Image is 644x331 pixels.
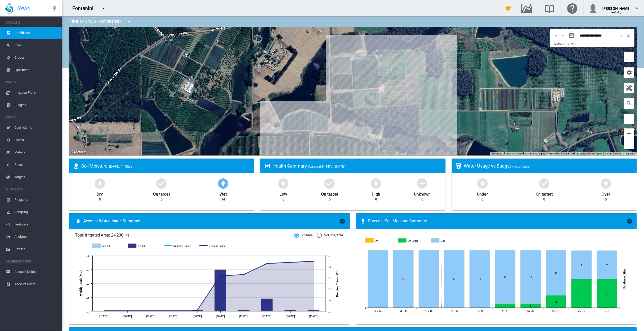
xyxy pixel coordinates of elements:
button: icon-menu-down [124,16,134,27]
md-icon: icon-chevron-left [560,32,566,39]
g: On target [398,238,428,243]
div: 0 [283,197,284,202]
a: Open this area in Google Maps (opens a new window) [70,149,87,155]
div: 0 [99,197,101,202]
tspan: Wed 17 [450,310,458,312]
md-icon: icon-thermometer-lines [360,218,366,224]
md-icon: icon-information [340,218,346,224]
button: icon-chevron-left [559,32,566,39]
g: Wet Sep 22, 2025 7 [571,251,592,279]
circle: Running Budget Sep 9 0 [289,310,291,312]
circle: Running Actual Sep 16 0.45 [313,260,315,262]
tspan: Tue 23 [603,310,610,312]
md-icon: icon-arrow-down-bold-circle [94,177,106,189]
md-icon: icon-chevron-down [634,5,640,11]
tspan: Weekly Totals (ML) [79,271,83,296]
tspan: Mon 22 [577,310,585,312]
div: 0 [482,197,483,202]
g: Running Budget [164,243,195,248]
div: 0 [375,197,377,202]
span: Budgets [14,99,58,111]
tspan: 0.4 [328,265,331,268]
tspan: [DATE] [216,315,225,318]
div: Dry [97,189,103,197]
span: Landsat-8 | NDVI [553,42,574,46]
div: 14 [221,197,225,202]
tspan: [DATE] [146,315,155,318]
circle: Running Budget Jul 15 0 [103,310,105,312]
md-icon: icon-chevron-double-right [625,32,631,39]
g: Wet Sep 21, 2025 11 [546,250,566,295]
g: Wet [432,238,461,243]
button: icon-magnify [624,98,634,109]
md-icon: icon-magnify [626,100,632,107]
circle: Running Actual Aug 26 0.33 [243,273,245,275]
div: On target [153,189,170,197]
img: Google [70,149,87,155]
button: icon-chevron-right [618,32,625,39]
span: (Landsat-8 | NDVI, [DATE]) [308,164,346,168]
circle: Running Budget Jul 29 0 [150,310,152,312]
md-icon: icon-arrow-down-bold-circle [277,177,289,189]
button: Zoom in [624,128,634,139]
tspan: Fri 19 [502,310,508,312]
a: Terms [605,152,612,155]
tspan: [DATE] [193,315,202,318]
md-icon: Go to the Data Hub [520,5,533,11]
md-icon: icon-chevron-right [619,32,624,39]
md-icon: icon-information [627,218,633,224]
button: icon-bell-ring [503,3,513,13]
div: Health Summary [273,163,441,169]
span: Map data ©2025 Imagery ©2025 Airbus, CNES / Airbus, Maxar Technologies [517,152,602,155]
md-icon: icon-minus-circle [416,177,428,189]
tspan: 0.2 [328,288,331,291]
span: NUTRIENTS [6,185,58,194]
md-icon: icon-heart-box-outline [264,163,270,169]
tspan: Number of Sites [623,268,626,289]
md-icon: icon-bell-ring [505,5,511,11]
tspan: 0.2 [86,282,89,285]
tspan: Running Totals (ML) [335,270,339,297]
button: md-calendar [566,30,577,41]
div: Filter by Group: - not filtered - [66,16,135,27]
md-icon: icon-water [75,218,81,224]
md-icon: icon-checkbox-marked-circle [323,177,336,189]
g: Running Actual [199,243,230,248]
div: Forecast Soil Moisture Summary [368,218,627,224]
md-icon: icon-cog [626,69,632,76]
button: icon-chevron-double-right [625,32,632,39]
div: [PERSON_NAME] [602,4,631,9]
tspan: 0.0 [86,310,89,313]
div: Low [279,189,287,197]
tspan: Mon 15 [400,310,407,312]
tspan: 0.5 [328,254,331,257]
span: SWAN [17,5,31,11]
md-radio-button: Volume/Area [317,233,343,238]
g: On target Sep 21, 2025 3 [546,295,566,308]
md-icon: icon-checkbox-marked-circle [155,177,168,189]
tspan: Sat 20 [527,310,534,312]
div: On target [321,189,338,197]
g: Budget [93,243,123,248]
span: Sites [14,39,58,51]
button: icon-menu-down [98,3,108,13]
span: Irrigation Plans [14,86,58,99]
md-icon: icon-arrow-up-bold-circle [217,177,229,189]
circle: Running Actual Jul 29 0.01 [150,309,152,311]
circle: Running Budget Aug 12 0 [196,310,198,312]
span: Prices [14,159,58,171]
button: icon-cog [624,67,634,78]
md-icon: icon-select-all [626,116,632,122]
md-icon: icon-arrow-up-bold-circle [370,177,382,189]
span: Analytes [14,231,58,243]
tspan: [DATE] [239,315,248,318]
span: (Admin) [612,11,622,14]
div: Water Usage vs Budget [464,163,633,169]
circle: Running Actual Jul 15 0.01 [103,309,105,311]
circle: Running Actual Sep 9 0.44 [289,261,291,263]
img: profile.jpg [588,3,598,13]
span: (no. of sites) [512,164,531,168]
tspan: [DATE] [262,315,271,318]
md-icon: icon-menu-down [126,19,132,25]
span: Sampling [14,206,58,218]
